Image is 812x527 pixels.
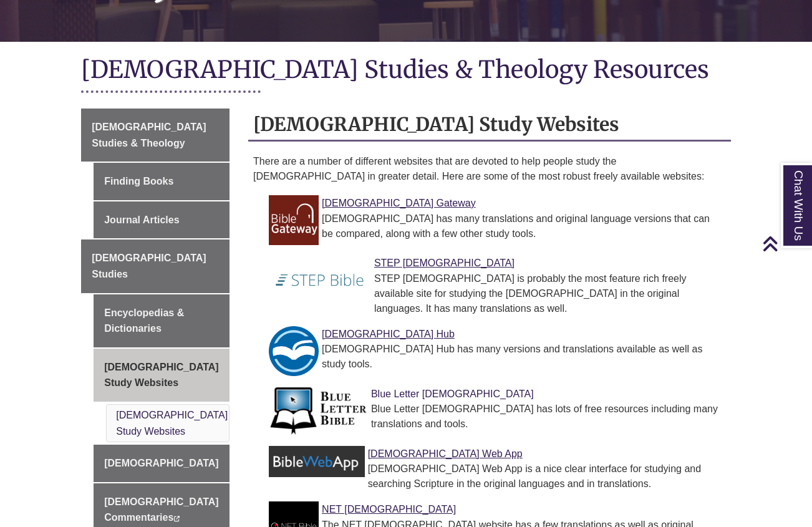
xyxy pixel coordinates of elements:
a: Link to Bible Web App [DEMOGRAPHIC_DATA] Web App [368,448,523,459]
a: Link to NET Bible NET [DEMOGRAPHIC_DATA] [322,504,456,515]
a: Link to Blue Letter Bible Blue Letter [DEMOGRAPHIC_DATA] [371,389,534,399]
a: Encyclopedias & Dictionaries [94,294,230,347]
span: [DEMOGRAPHIC_DATA] Studies [92,253,206,279]
div: [DEMOGRAPHIC_DATA] Hub has many versions and translations available as well as study tools. [278,342,721,372]
p: There are a number of different websites that are devoted to help people study the [DEMOGRAPHIC_D... [253,154,726,184]
a: Back to Top [762,235,809,252]
div: Blue Letter [DEMOGRAPHIC_DATA] has lots of free resources including many translations and tools. [278,402,721,432]
a: Journal Articles [94,201,230,239]
img: Link to STEP Bible [269,255,371,305]
a: Link to Bible Hub [DEMOGRAPHIC_DATA] Hub [322,329,455,339]
span: [DEMOGRAPHIC_DATA] Studies & Theology [92,122,206,148]
div: [DEMOGRAPHIC_DATA] has many translations and original language versions that can be compared, alo... [278,211,721,241]
a: [DEMOGRAPHIC_DATA] Studies [81,239,230,293]
i: This link opens in a new window [173,516,180,521]
a: Link to Bible Gateway [DEMOGRAPHIC_DATA] Gateway [322,198,476,208]
h1: [DEMOGRAPHIC_DATA] Studies & Theology Resources [81,54,731,87]
img: Link to Bible Web App [269,446,365,477]
a: [DEMOGRAPHIC_DATA] Studies & Theology [81,109,230,162]
a: [DEMOGRAPHIC_DATA] [94,445,230,482]
a: [DEMOGRAPHIC_DATA] Study Websites [116,410,228,437]
h2: [DEMOGRAPHIC_DATA] Study Websites [248,109,731,142]
img: Link to Bible Hub [269,326,319,376]
img: Link to Bible Gateway [269,195,319,245]
a: Finding Books [94,163,230,200]
div: STEP [DEMOGRAPHIC_DATA] is probably the most feature rich freely available site for studying the ... [278,271,721,316]
a: [DEMOGRAPHIC_DATA] Study Websites [94,349,230,402]
img: Link to Blue Letter Bible [269,386,368,436]
a: Link to STEP Bible STEP [DEMOGRAPHIC_DATA] [374,258,515,268]
div: [DEMOGRAPHIC_DATA] Web App is a nice clear interface for studying and searching Scripture in the ... [278,462,721,491]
